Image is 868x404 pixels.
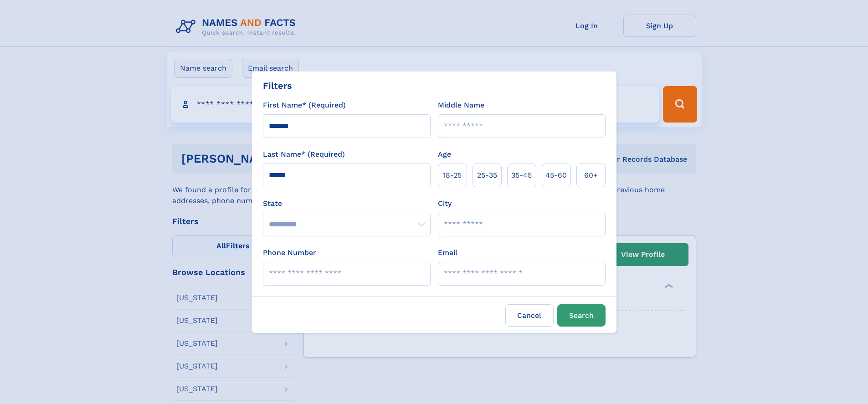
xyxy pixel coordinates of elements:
span: 25‑35 [477,170,497,181]
label: Age [438,149,451,160]
label: State [263,198,431,209]
label: Last Name* (Required) [263,149,345,160]
span: 35‑45 [511,170,532,181]
div: Filters [263,79,292,92]
label: Cancel [505,304,554,327]
span: 60+ [584,170,598,181]
label: Phone Number [263,247,316,258]
span: 18‑25 [443,170,462,181]
span: 45‑60 [545,170,567,181]
button: Search [557,304,606,327]
label: First Name* (Required) [263,100,346,111]
label: Email [438,247,457,258]
label: City [438,198,452,209]
label: Middle Name [438,100,484,111]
